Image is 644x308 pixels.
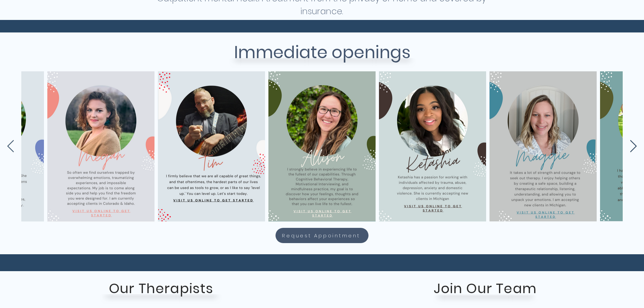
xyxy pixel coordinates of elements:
[47,71,154,221] img: Megan
[282,232,360,239] span: Request Appointment
[490,71,597,221] img: Maggie
[268,71,376,221] img: Allison
[434,279,536,298] span: Join Our Team
[157,40,488,65] h2: Immediate openings
[7,140,15,153] button: Previous Item
[276,228,368,243] a: Request Appointment
[629,140,637,153] button: Next Item
[109,279,214,298] span: Our Therapists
